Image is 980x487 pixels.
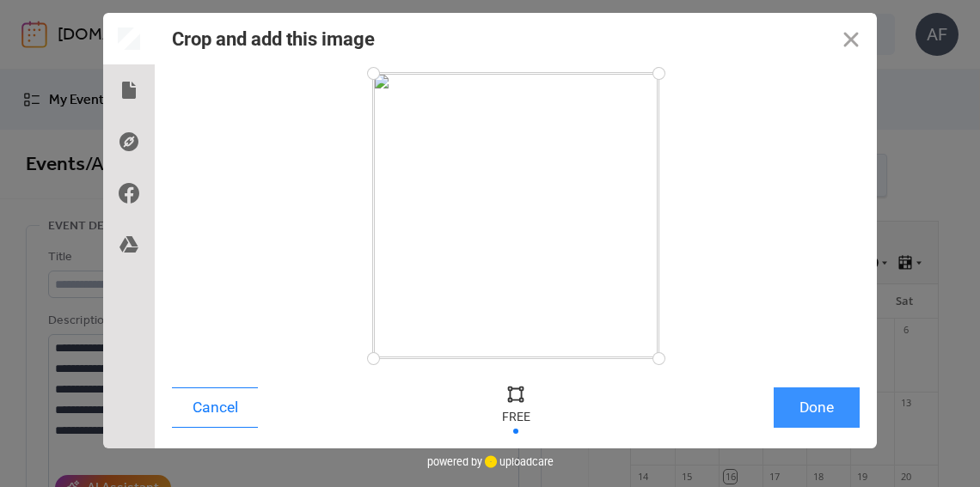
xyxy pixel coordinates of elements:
div: powered by [427,448,554,474]
div: Local Files [103,64,155,116]
div: Preview [103,13,155,64]
a: uploadcare [482,455,554,468]
div: Crop and add this image [172,28,375,50]
button: Close [825,13,877,64]
button: Cancel [172,387,258,428]
div: Google Drive [103,219,155,271]
div: Direct Link [103,116,155,167]
button: Done [774,387,860,428]
div: Facebook [103,167,155,219]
